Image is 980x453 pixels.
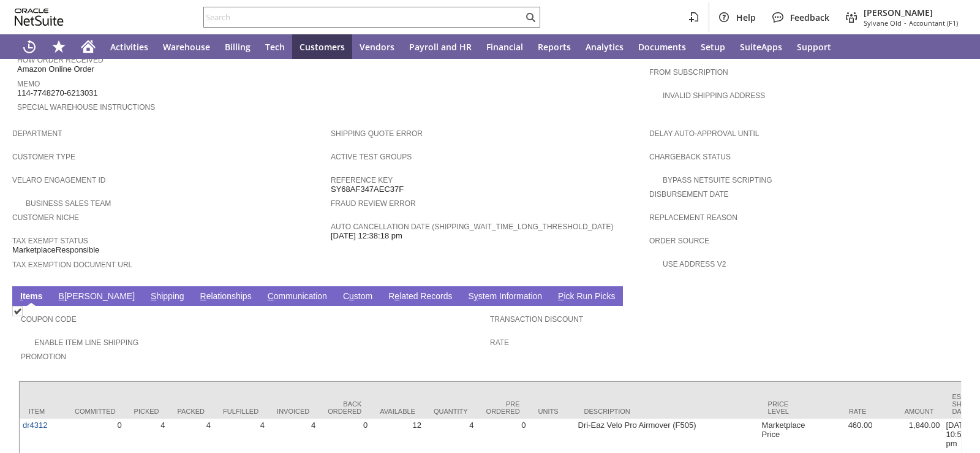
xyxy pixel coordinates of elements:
[12,237,88,245] a: Tax Exempt Status
[44,34,73,59] div: Shortcuts
[638,41,686,53] span: Documents
[434,408,468,415] div: Quantity
[12,176,105,185] a: Velaro Engagement ID
[465,291,545,303] a: System Information
[649,237,709,245] a: Order Source
[490,338,509,347] a: Rate
[148,291,187,303] a: Shipping
[736,12,756,23] span: Help
[649,153,731,161] a: Chargeback Status
[768,400,799,415] div: Price Level
[790,12,829,23] span: Feedback
[733,34,790,59] a: SuiteApps
[402,34,479,59] a: Payroll and HR
[156,34,217,59] a: Warehouse
[864,18,902,28] span: Sylvane Old
[268,291,274,301] span: C
[538,408,566,415] div: Units
[134,408,159,415] div: Picked
[20,291,23,301] span: I
[394,291,399,301] span: e
[578,34,631,59] a: Analytics
[21,352,66,361] a: Promotion
[21,315,77,324] a: Coupon Code
[558,291,563,301] span: P
[486,400,520,415] div: Pre Ordered
[178,408,205,415] div: Packed
[663,260,726,268] a: Use Address V2
[331,199,416,208] a: Fraud Review Error
[217,34,258,59] a: Billing
[631,34,693,59] a: Documents
[12,306,23,316] img: Checked
[352,34,402,59] a: Vendors
[649,129,759,138] a: Delay Auto-Approval Until
[663,91,765,100] a: Invalid Shipping Address
[649,190,729,199] a: Disbursement Date
[701,41,725,53] span: Setup
[81,39,96,54] svg: Home
[12,261,132,269] a: Tax Exemption Document URL
[265,41,285,53] span: Tech
[29,408,56,415] div: Item
[17,291,46,303] a: Items
[59,291,64,301] span: B
[265,291,330,303] a: Communication
[73,34,103,59] a: Home
[200,291,206,301] span: R
[17,56,104,64] a: How Order Received
[952,393,971,415] div: Est. Ship Date
[225,41,251,53] span: Billing
[22,39,37,54] svg: Recent Records
[349,291,354,301] span: u
[530,34,578,59] a: Reports
[15,9,64,26] svg: logo
[946,289,960,303] a: Unrolled view on
[300,41,345,53] span: Customers
[331,176,393,185] a: Reference Key
[328,400,361,415] div: Back Ordered
[884,408,933,415] div: Amount
[51,39,66,54] svg: Shortcuts
[904,18,907,28] span: -
[864,7,958,18] span: [PERSON_NAME]
[12,245,99,255] span: MarketplaceResponsible
[23,421,47,430] a: dr4312
[909,18,958,28] span: Accountant (F1)
[12,153,75,161] a: Customer Type
[740,41,782,53] span: SuiteApps
[15,34,44,59] a: Recent Records
[26,199,111,208] a: Business Sales Team
[331,223,613,231] a: Auto Cancellation Date (shipping_wait_time_long_threshold_date)
[474,291,478,301] span: y
[663,176,772,185] a: Bypass NetSuite Scripting
[204,10,523,25] input: Search
[12,213,79,222] a: Customer Niche
[479,34,530,59] a: Financial
[197,291,255,303] a: Relationships
[17,103,155,112] a: Special Warehouse Instructions
[17,88,98,98] span: 114-7748270-6213031
[486,41,523,53] span: Financial
[555,291,618,303] a: Pick Run Picks
[331,231,402,241] span: [DATE] 12:38:18 pm
[223,408,258,415] div: Fulfilled
[258,34,292,59] a: Tech
[151,291,156,301] span: S
[17,64,94,74] span: Amazon Online Order
[56,291,138,303] a: B[PERSON_NAME]
[163,41,210,53] span: Warehouse
[649,213,737,222] a: Replacement reason
[331,185,404,194] span: SY68AF347AEC37F
[385,291,455,303] a: Related Records
[538,41,571,53] span: Reports
[649,68,728,77] a: From Subscription
[12,129,62,138] a: Department
[797,41,831,53] span: Support
[34,338,138,347] a: Enable Item Line Shipping
[360,41,394,53] span: Vendors
[17,80,40,88] a: Memo
[817,408,866,415] div: Rate
[490,315,583,324] a: Transaction Discount
[103,34,156,59] a: Activities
